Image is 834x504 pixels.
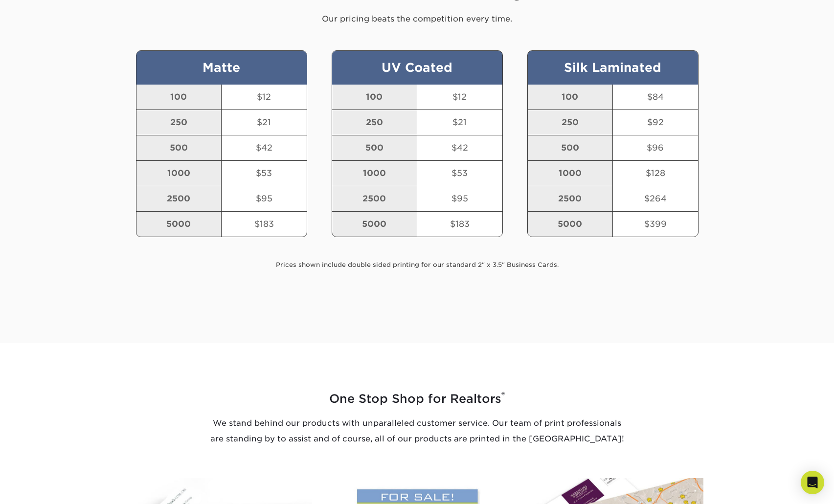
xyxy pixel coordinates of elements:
div: $95 [222,186,307,211]
div: 2500 [528,186,613,211]
div: $53 [222,161,307,186]
div: 5000 [136,212,222,237]
p: Our pricing beats the competition every time. [209,11,625,27]
div: 500 [136,135,222,160]
small: Prices shown include double sided printing for our standard 2" x 3.5" Business Cards. [276,261,559,268]
div: $95 [417,186,502,211]
div: 100 [136,85,222,110]
div: 250 [136,110,222,135]
div: 250 [332,110,417,135]
div: 5000 [528,212,613,237]
h3: One Stop Shop for Realtors [131,390,703,408]
div: Matte [136,51,307,85]
div: UV Coated [332,51,502,85]
div: $399 [613,212,698,237]
div: 500 [528,135,613,160]
div: 5000 [332,212,417,237]
div: $264 [613,186,698,211]
div: 100 [332,85,417,110]
div: $84 [613,85,698,110]
div: 500 [332,135,417,160]
p: We stand behind our products with unparalleled customer service. Our team of print professionals ... [209,416,625,447]
div: Silk Laminated [528,51,698,85]
div: $21 [222,110,307,135]
div: $183 [222,212,307,237]
div: 250 [528,110,613,135]
div: $96 [613,135,698,160]
div: $42 [417,135,502,160]
div: $183 [417,212,502,237]
div: 2500 [332,186,417,211]
div: $12 [417,85,502,110]
div: 1000 [136,161,222,186]
div: 1000 [332,161,417,186]
div: $12 [222,85,307,110]
div: Open Intercom Messenger [801,471,824,494]
div: $92 [613,110,698,135]
div: 1000 [528,161,613,186]
div: $42 [222,135,307,160]
div: 100 [528,85,613,110]
div: 2500 [136,186,222,211]
sup: ® [501,390,505,400]
div: $128 [613,161,698,186]
div: $53 [417,161,502,186]
div: $21 [417,110,502,135]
